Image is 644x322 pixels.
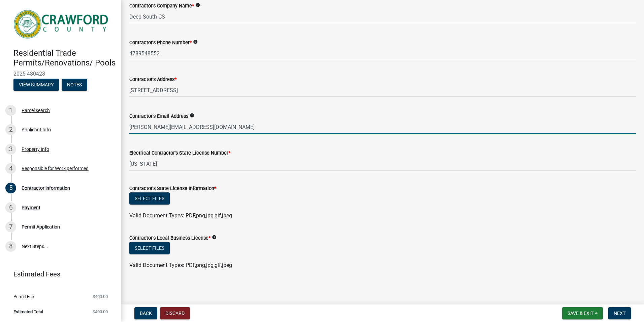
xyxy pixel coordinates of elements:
[5,124,16,135] div: 2
[13,82,59,88] wm-modal-confirm: Summary
[129,212,232,219] span: Valid Document Types: PDF,png,jpg,gif,jpeg
[5,241,16,252] div: 8
[13,294,34,299] span: Permit Fee
[129,242,170,254] button: Select files
[190,113,194,118] i: info
[5,144,16,155] div: 3
[62,79,87,91] button: Notes
[193,39,198,44] i: info
[93,310,108,314] span: $400.00
[129,236,211,241] label: Contractor's Local Business License
[5,221,16,232] div: 7
[13,71,108,77] span: 2025-480428
[160,307,190,319] button: Discard
[212,235,217,240] i: info
[5,183,16,193] div: 5
[129,186,216,191] label: Contractor's State License Information
[22,186,70,190] div: Contractor information
[5,105,16,116] div: 1
[13,48,116,68] h4: Residential Trade Permits/Renovations/ Pools
[5,267,110,281] a: Estimated Fees
[614,311,625,316] span: Next
[562,307,603,319] button: Save & Exit
[22,127,51,132] div: Applicant Info
[129,114,188,119] label: Contractor's Email Address
[62,82,87,88] wm-modal-confirm: Notes
[129,192,170,205] button: Select files
[129,4,194,8] label: Contractor's Company Name
[129,41,192,45] label: Contractor's Phone Number
[5,163,16,174] div: 4
[608,307,631,319] button: Next
[22,108,50,113] div: Parcel search
[129,151,230,156] label: Electrical Contractor's State License Number
[568,311,593,316] span: Save & Exit
[129,77,176,82] label: Contractor's Address
[140,311,152,316] span: Back
[93,294,108,299] span: $400.00
[13,7,110,41] img: Crawford County, Georgia
[5,202,16,213] div: 6
[13,79,59,91] button: View Summary
[22,166,89,171] div: Responsible for Work performed
[22,205,40,210] div: Payment
[22,147,49,152] div: Property Info
[22,224,60,229] div: Permit Application
[134,307,157,319] button: Back
[195,3,200,7] i: info
[13,310,43,314] span: Estimated Total
[129,262,232,268] span: Valid Document Types: PDF,png,jpg,gif,jpeg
